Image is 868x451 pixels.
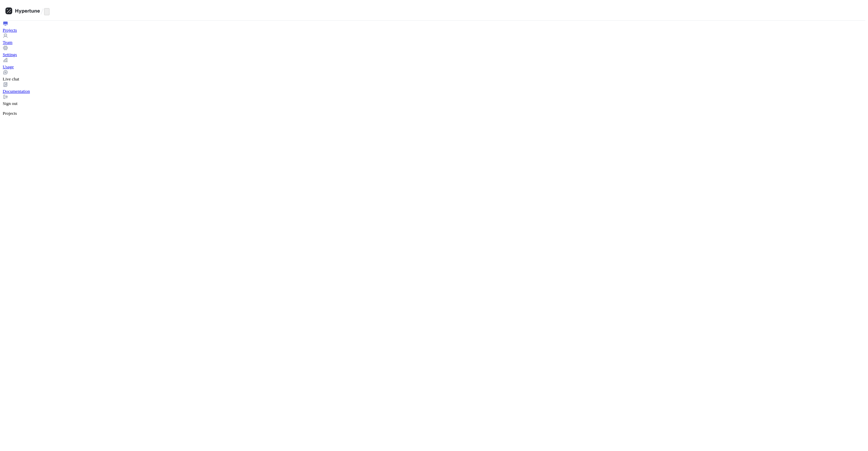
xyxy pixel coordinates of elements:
div: Usage [3,64,865,70]
div: Settings [3,52,865,57]
div: Projects [3,28,865,33]
div: Sign out [3,101,865,106]
a: Team [3,33,865,45]
a: Usage [3,57,865,70]
a: Documentation [3,82,865,94]
p: Projects [3,111,865,116]
button: ‌ [44,8,50,15]
div: Team [3,40,865,45]
div: Documentation [3,89,865,94]
a: Settings [3,45,865,57]
div: Live chat [3,76,865,82]
a: Projects [3,21,865,33]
